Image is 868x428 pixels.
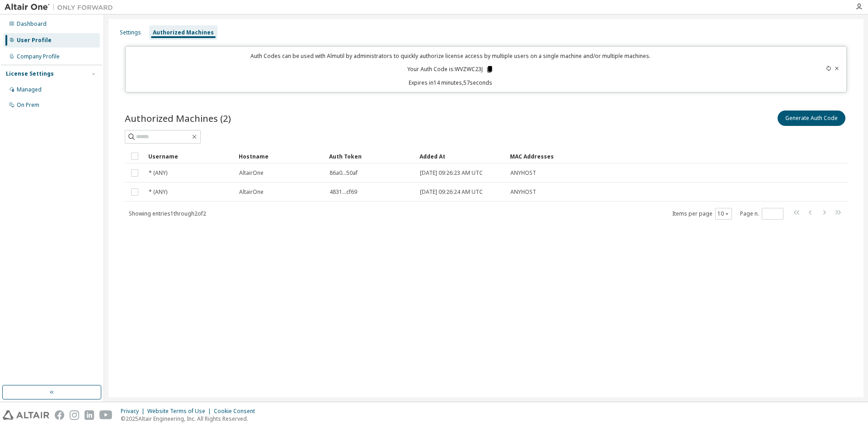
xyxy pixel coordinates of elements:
span: AltairOne [239,188,264,196]
img: altair_logo.svg [3,410,49,420]
span: * (ANY) [149,188,167,196]
span: Page n. [740,208,783,220]
div: Username [148,149,231,164]
img: instagram.svg [70,410,79,420]
img: facebook.svg [55,410,64,420]
button: Generate Auth Code [778,111,845,126]
span: * (ANY) [149,169,167,177]
span: [DATE] 09:26:24 AM UTC [420,188,483,196]
div: Settings [120,29,141,36]
span: AltairOne [239,169,264,177]
p: Your Auth Code is: WVZWC23J [407,65,494,73]
img: youtube.svg [99,410,113,420]
div: Cookie Consent [214,408,260,415]
span: [DATE] 09:26:23 AM UTC [420,169,483,177]
div: Added At [420,149,503,164]
span: ANYHOST [510,188,536,196]
div: Dashboard [17,20,47,28]
div: Managed [17,86,42,93]
img: Altair One [5,3,118,12]
div: License Settings [6,70,54,77]
div: Company Profile [17,53,60,60]
div: Privacy [121,408,147,415]
p: Auth Codes can be used with Almutil by administrators to quickly authorize license access by mult... [131,52,770,60]
div: Website Terms of Use [147,408,214,415]
button: 10 [717,210,730,217]
span: 86a0...50af [330,169,358,177]
span: Items per page [672,208,732,220]
div: MAC Addresses [510,149,752,164]
span: 4831...cf69 [330,188,357,196]
div: Authorized Machines [153,29,214,36]
span: Showing entries 1 through 2 of 2 [129,210,206,217]
p: © 2025 Altair Engineering, Inc. All Rights Reserved. [121,415,260,423]
img: linkedin.svg [85,410,94,420]
span: ANYHOST [510,169,536,177]
p: Expires in 14 minutes, 57 seconds [131,79,770,87]
div: Auth Token [329,149,412,164]
div: On Prem [17,101,39,109]
span: Authorized Machines (2) [125,112,231,125]
div: User Profile [17,37,52,44]
div: Hostname [239,149,322,164]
